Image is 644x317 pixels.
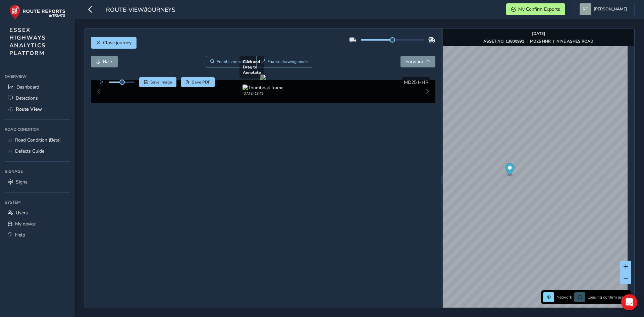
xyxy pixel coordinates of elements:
[256,56,312,67] button: Draw
[15,137,61,143] span: Road Condition (Beta)
[91,37,137,49] button: Close journey
[556,295,572,300] span: Network
[243,85,283,91] img: Thumbnail frame
[5,176,70,188] a: Signs
[518,6,560,12] span: My Confirm Exports
[5,229,70,241] a: Help
[217,59,252,64] span: Enable zoom mode
[5,124,70,135] div: Road Condition
[15,221,36,227] span: My device
[192,80,210,85] span: Save PDF
[16,210,28,216] span: Users
[588,295,629,300] span: Loading confirm assets
[621,294,637,310] div: Open Intercom Messenger
[5,135,70,146] a: Road Condition (Beta)
[5,146,70,157] a: Defects Guide
[532,31,545,36] strong: [DATE]
[139,77,176,87] button: Save
[530,39,551,44] strong: MD25 HHR
[106,6,175,15] span: route-view/journeys
[5,207,70,218] a: Users
[483,39,524,44] strong: ASSET NO. 13800991
[103,40,131,46] span: Close journey
[103,58,113,65] span: Back
[5,197,70,207] div: System
[150,80,172,85] span: Save image
[206,56,257,67] button: Zoom
[580,3,591,15] img: diamond-layout
[16,106,42,112] span: Route View
[91,56,118,67] button: Back
[404,79,428,86] span: MD25 HHR
[556,39,593,44] strong: NINE ASHES ROAD
[5,93,70,104] a: Detections
[181,77,215,87] button: PDF
[16,95,38,101] span: Detections
[243,91,283,96] div: [DATE] 13:42
[580,3,630,15] button: [PERSON_NAME]
[594,3,627,15] span: [PERSON_NAME]
[400,56,435,67] button: Forward
[5,71,70,82] div: Overview
[16,84,39,90] span: Dashboard
[267,59,308,64] span: Enable drawing mode
[9,26,46,57] span: ESSEX HIGHWAYS ANALYTICS PLATFORM
[406,58,423,65] span: Forward
[505,163,514,177] div: Map marker
[15,232,25,238] span: Help
[5,104,70,115] a: Route View
[5,82,70,93] a: Dashboard
[5,218,70,229] a: My device
[506,3,565,15] button: My Confirm Exports
[15,148,44,154] span: Defects Guide
[483,39,593,44] div: | |
[5,166,70,176] div: Signage
[9,5,65,20] img: rr logo
[16,179,28,185] span: Signs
